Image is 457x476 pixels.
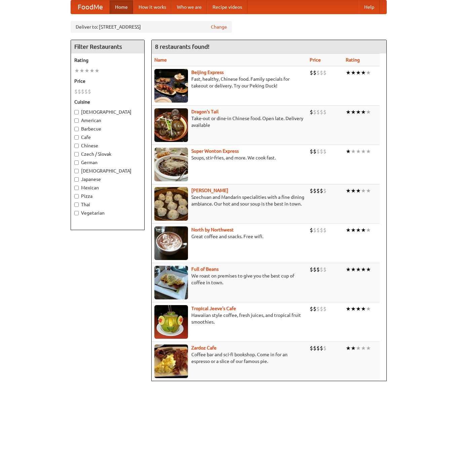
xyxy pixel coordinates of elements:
[74,125,141,132] label: Barbecue
[323,187,327,194] li: $
[74,117,141,124] label: American
[361,226,366,234] li: ★
[316,108,320,116] li: $
[74,194,79,198] input: Pizza
[356,266,361,273] li: ★
[346,305,351,313] li: ★
[346,226,351,234] li: ★
[74,142,141,149] label: Chinese
[74,88,78,95] li: $
[74,201,141,208] label: Thai
[316,305,320,313] li: $
[346,148,351,155] li: ★
[356,148,361,155] li: ★
[323,108,327,116] li: $
[366,266,371,273] li: ★
[81,88,84,95] li: $
[154,69,188,103] img: beijing.jpg
[74,109,141,115] label: [DEMOGRAPHIC_DATA]
[74,210,141,216] label: Vegetarian
[361,344,366,352] li: ★
[313,108,316,116] li: $
[310,148,313,155] li: $
[310,69,313,76] li: $
[356,187,361,194] li: ★
[320,108,323,116] li: $
[89,67,94,74] li: ★
[316,226,320,234] li: $
[154,194,305,207] p: Szechuan and Mandarin specialities with a fine dining ambiance. Our hot and sour soup is the best...
[191,148,239,154] a: Super Wonton Express
[323,266,327,273] li: $
[320,226,323,234] li: $
[74,99,141,105] h5: Cuisine
[74,110,79,114] input: [DEMOGRAPHIC_DATA]
[346,266,351,273] li: ★
[154,76,305,89] p: Fast, healthy, Chinese food. Family specials for takeout or delivery. Try our Peking Duck!
[191,188,228,193] b: [PERSON_NAME]
[316,148,320,155] li: $
[191,266,219,272] a: Full of Beans
[74,184,141,191] label: Mexican
[313,187,316,194] li: $
[94,67,100,74] li: ★
[74,186,79,190] input: Mexican
[313,148,316,155] li: $
[74,134,141,141] label: Cafe
[323,226,327,234] li: $
[323,69,327,76] li: $
[191,109,219,114] a: Dragon's Tail
[346,69,351,76] li: ★
[310,187,313,194] li: $
[155,43,210,50] ng-pluralize: 8 restaurants found!
[154,187,188,221] img: shandong.jpg
[74,160,79,165] input: German
[320,266,323,273] li: $
[74,152,79,156] input: Czech / Slovak
[88,88,91,95] li: $
[78,88,81,95] li: $
[74,176,141,183] label: Japanese
[316,69,320,76] li: $
[154,115,305,129] p: Take-out or dine-in Chinese food. Open late. Delivery available
[154,344,188,378] img: zardoz.jpg
[74,144,79,148] input: Chinese
[366,108,371,116] li: ★
[361,108,366,116] li: ★
[191,227,234,232] a: North by Northwest
[191,345,217,351] a: Zardoz Cafe
[74,193,141,199] label: Pizza
[310,305,313,313] li: $
[207,0,247,14] a: Recipe videos
[366,305,371,313] li: ★
[316,266,320,273] li: $
[84,67,89,74] li: ★
[313,266,316,273] li: $
[154,154,305,161] p: Soups, stir-fries, and more. We cook fast.
[154,272,305,286] p: We roast on premises to give you the best cup of coffee in town.
[366,148,371,155] li: ★
[351,226,356,234] li: ★
[74,57,141,64] h5: Rating
[110,0,133,14] a: Home
[84,88,88,95] li: $
[74,211,79,215] input: Vegetarian
[366,344,371,352] li: ★
[154,266,188,299] img: beans.jpg
[316,187,320,194] li: $
[74,169,79,173] input: [DEMOGRAPHIC_DATA]
[316,344,320,352] li: $
[191,70,224,75] b: Beijing Express
[346,57,360,63] a: Rating
[366,69,371,76] li: ★
[191,306,236,311] a: Tropical Jeeve's Cafe
[74,127,79,131] input: Barbecue
[79,67,84,74] li: ★
[154,57,167,63] a: Name
[361,69,366,76] li: ★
